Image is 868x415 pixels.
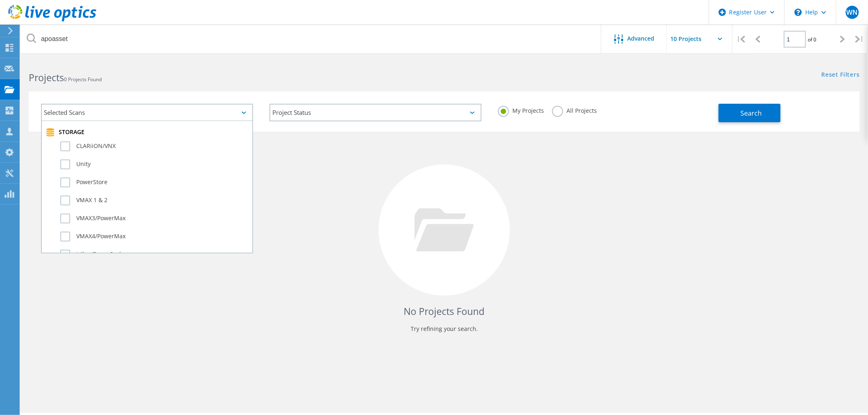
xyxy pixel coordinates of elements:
div: | [851,25,868,54]
label: Unity [60,160,248,169]
span: 0 Projects Found [64,76,102,83]
button: Search [719,104,781,122]
label: All Projects [552,106,597,114]
div: | [733,25,749,54]
span: WN [846,9,858,16]
svg: \n [795,9,802,16]
a: Reset Filters [822,72,860,79]
span: Advanced [628,36,655,41]
label: PowerStore [60,178,248,187]
span: Search [740,109,762,118]
h4: No Projects Found [37,305,852,318]
p: Try refining your search. [37,322,852,335]
label: VMAX3/PowerMax [60,214,248,223]
span: of 0 [808,36,817,43]
div: Storage [46,128,248,137]
div: Selected Scans [41,104,253,121]
label: VMAX4/PowerMax [60,232,248,242]
b: Projects [29,71,64,84]
label: VMAX 1 & 2 [60,196,248,205]
label: Isilon/PowerScale [60,250,248,260]
input: Search projects by name, owner, ID, company, etc [21,25,602,53]
label: CLARiiON/VNX [60,141,248,151]
label: My Projects [498,106,544,114]
a: Live Optics Dashboard [8,17,96,23]
div: Project Status [270,104,482,121]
